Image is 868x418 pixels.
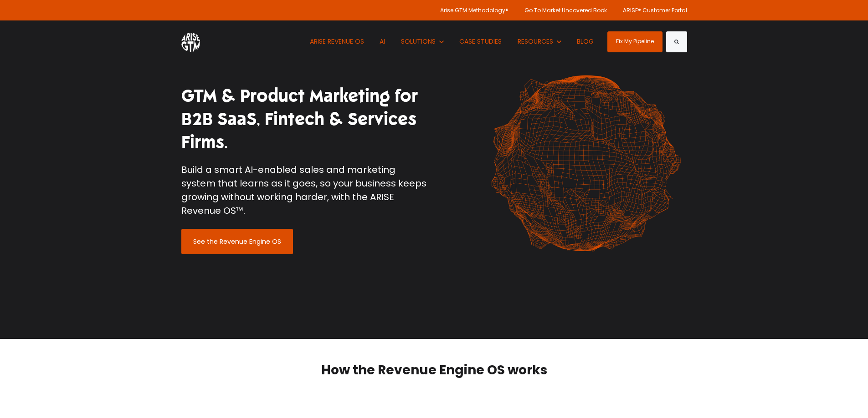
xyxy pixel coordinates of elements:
[484,65,687,261] img: shape-61 orange
[303,20,601,63] nav: Desktop navigation
[181,163,427,217] p: Build a smart AI-enabled sales and marketing system that learns as it goes, so your business keep...
[181,85,427,155] h1: GTM & Product Marketing for B2B SaaS, Fintech & Services Firms.
[303,20,371,63] a: ARISE REVENUE OS
[181,31,200,52] img: ARISE GTM logo (1) white
[394,20,450,63] button: Show submenu for SOLUTIONS SOLUTIONS
[181,229,293,254] a: See the Revenue Engine OS
[453,20,509,63] a: CASE STUDIES
[518,37,553,46] span: RESOURCES
[518,37,518,37] span: Show submenu for RESOURCES
[511,20,568,63] button: Show submenu for RESOURCES RESOURCES
[607,31,663,52] a: Fix My Pipeline
[181,362,687,379] h2: How the Revenue Engine OS works
[570,20,601,63] a: BLOG
[373,20,392,63] a: AI
[401,37,436,46] span: SOLUTIONS
[666,31,687,52] button: Search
